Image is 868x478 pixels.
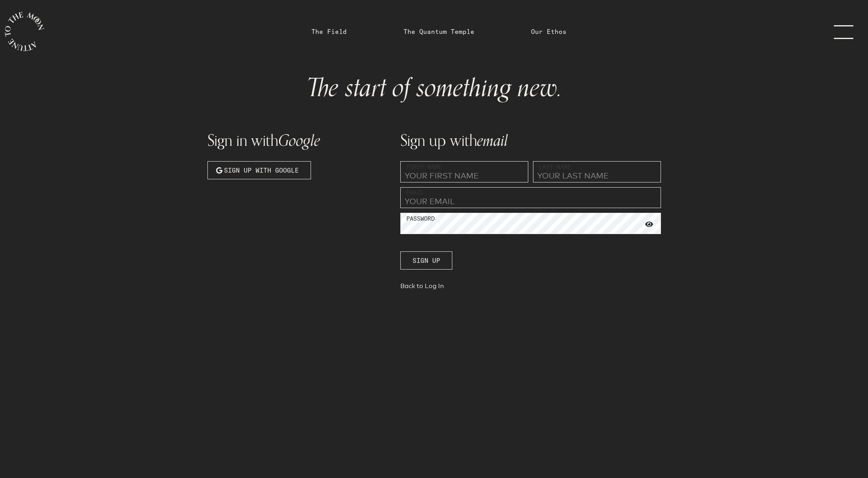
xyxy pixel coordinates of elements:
label: First Name [406,163,442,172]
input: YOUR FIRST NAME [400,161,528,182]
h1: Sign up with [400,132,661,149]
span: email [477,128,508,154]
span: Google [278,128,320,154]
h1: The start of something new. [214,76,655,101]
input: YOUR LAST NAME [533,161,661,182]
h1: Sign in with [207,132,391,149]
button: Sign up [400,251,452,270]
button: Sign up with Google [207,161,311,179]
a: Our Ethos [531,27,566,36]
label: Password [406,214,435,223]
label: Email [406,188,424,197]
label: Last Name [539,163,571,172]
a: The Field [311,27,347,36]
span: Sign up with Google [224,166,299,175]
span: Sign up [413,256,440,265]
a: The Quantum Temple [403,27,474,36]
a: Back to Log In [400,282,661,293]
input: YOUR EMAIL [400,187,661,208]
